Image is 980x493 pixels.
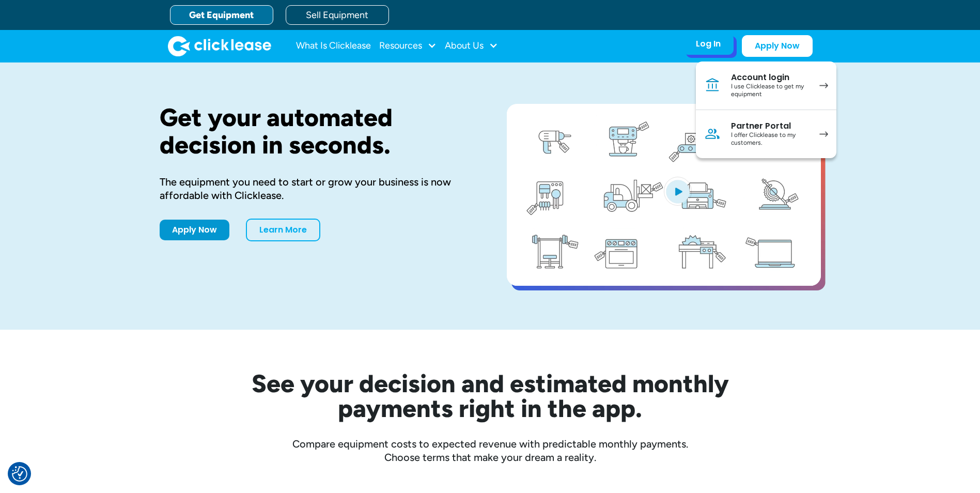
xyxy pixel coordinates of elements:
div: Log In [696,39,721,49]
h1: Get your automated decision in seconds. [160,104,474,159]
img: Bank icon [704,77,721,94]
div: Compare equipment costs to expected revenue with predictable monthly payments. Choose terms that ... [160,437,821,464]
img: Person icon [704,126,721,142]
div: I offer Clicklease to my customers. [731,131,809,147]
h2: See your decision and estimated monthly payments right in the app. [201,371,780,421]
nav: Log In [696,61,836,158]
button: Consent Preferences [12,466,27,482]
img: arrow [819,83,828,88]
a: What Is Clicklease [296,36,371,56]
a: Get Equipment [170,5,273,25]
a: home [168,36,271,56]
a: Account loginI use Clicklease to get my equipment [696,61,836,110]
div: Account login [731,72,809,83]
div: I use Clicklease to get my equipment [731,83,809,99]
img: Blue play button logo on a light blue circular background [664,177,692,206]
a: Sell Equipment [286,5,389,25]
img: arrow [819,131,828,137]
a: Apply Now [742,35,813,57]
img: Revisit consent button [12,466,27,482]
a: Partner PortalI offer Clicklease to my customers. [696,110,836,158]
img: Clicklease logo [168,36,271,56]
a: open lightbox [507,104,821,286]
div: Partner Portal [731,121,809,131]
div: The equipment you need to start or grow your business is now affordable with Clicklease. [160,175,474,202]
a: Learn More [246,219,320,241]
div: Resources [379,36,437,56]
a: Apply Now [160,220,229,240]
div: About Us [445,36,498,56]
